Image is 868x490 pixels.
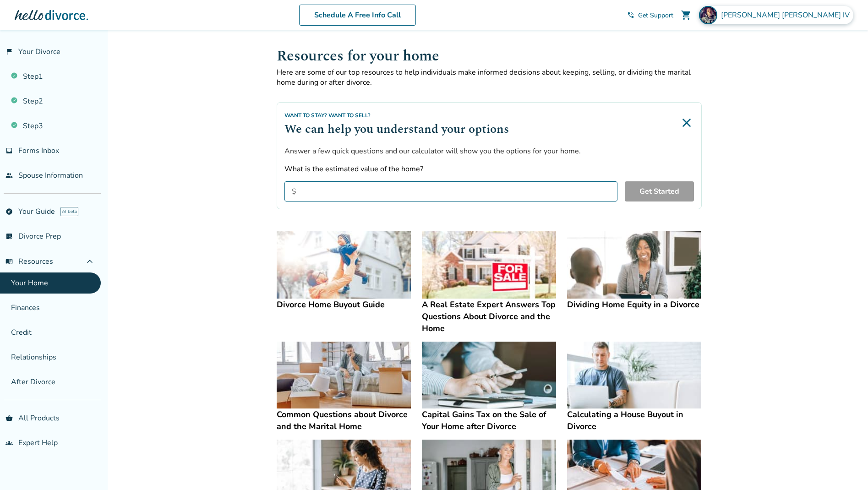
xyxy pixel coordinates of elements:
[5,48,13,55] span: flag_2
[627,11,673,20] a: phone_in_talkGet Support
[567,231,701,310] a: Dividing Home Equity in a DivorceDividing Home Equity in a Divorce
[822,446,868,490] iframe: Chat Widget
[567,231,701,299] img: Dividing Home Equity in a Divorce
[567,342,701,433] a: Calculating a House Buyout in DivorceCalculating a House Buyout in Divorce
[277,342,411,433] a: Common Questions about Divorce and the Marital HomeCommon Questions about Divorce and the Marital...
[567,299,701,310] h4: Dividing Home Equity in a Divorce
[422,342,556,433] a: Capital Gains Tax on the Sale of Your Home after DivorceCapital Gains Tax on the Sale of Your Hom...
[277,231,411,310] a: Divorce Home Buyout GuideDivorce Home Buyout Guide
[638,11,673,20] span: Get Support
[422,231,556,299] img: A Real Estate Expert Answers Top Questions About Divorce and the Home
[284,112,371,119] span: Want to Stay? Want to Sell?
[681,10,692,21] span: shopping_cart
[277,408,411,432] h4: Common Questions about Divorce and the Marital Home
[627,11,634,19] span: phone_in_talk
[84,256,95,267] span: expand_less
[567,342,701,409] img: Calculating a House Buyout in Divorce
[277,67,702,87] p: Here are some of our top resources to help individuals make informed decisions about keeping, sel...
[277,299,411,310] h4: Divorce Home Buyout Guide
[5,439,13,446] span: groups
[5,172,13,179] span: people
[284,146,694,157] p: Answer a few quick questions and our calculator will show you the options for your home.
[422,342,556,409] img: Capital Gains Tax on the Sale of Your Home after Divorce
[284,164,694,174] label: What is the estimated value of the home?
[699,6,717,24] img: Moses Jefferies IV
[284,120,509,138] h2: We can help you understand your options
[5,414,13,422] span: shopping_basket
[299,5,416,26] a: Schedule A Free Info Call
[625,181,694,201] button: Get Started
[277,342,411,409] img: Common Questions about Divorce and the Marital Home
[60,207,78,216] span: AI beta
[5,208,13,215] span: explore
[5,233,13,240] span: list_alt_check
[567,408,701,432] h4: Calculating a House Buyout in Divorce
[277,231,411,299] img: Divorce Home Buyout Guide
[5,147,13,154] span: inbox
[721,10,853,20] span: [PERSON_NAME] [PERSON_NAME] IV
[422,408,556,432] h4: Capital Gains Tax on the Sale of Your Home after Divorce
[422,231,556,334] a: A Real Estate Expert Answers Top Questions About Divorce and the HomeA Real Estate Expert Answers...
[5,256,53,267] span: Resources
[277,45,702,67] h1: Resources for your home
[679,115,694,130] img: Close
[5,258,13,265] span: menu_book
[18,146,59,156] span: Forms Inbox
[422,299,556,334] h4: A Real Estate Expert Answers Top Questions About Divorce and the Home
